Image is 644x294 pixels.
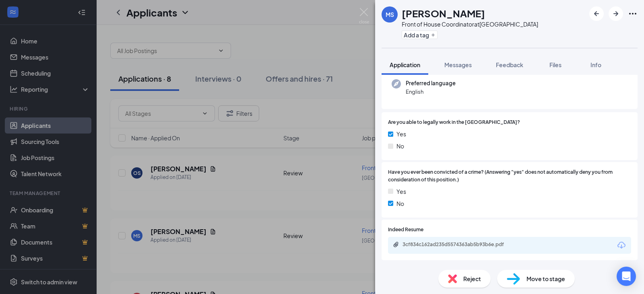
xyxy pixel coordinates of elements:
[402,241,515,248] div: 3cf834c162ad235d5574363ab5b93b6e.pdf
[396,130,406,138] span: Yes
[444,61,472,68] span: Messages
[402,20,538,28] div: Front of House Coordinator at [GEOGRAPHIC_DATA]
[386,10,394,19] div: MS
[611,9,621,19] svg: ArrowRight
[388,119,520,126] span: Are you able to legally work in the [GEOGRAPHIC_DATA]?
[388,226,423,234] span: Indeed Resume
[496,61,523,68] span: Feedback
[390,61,420,68] span: Application
[393,241,399,248] svg: Paperclip
[589,6,604,21] button: ArrowLeftNew
[406,88,456,96] span: English
[609,6,623,21] button: ArrowRight
[590,61,601,68] span: Info
[393,241,523,249] a: Paperclip3cf834c162ad235d5574363ab5b93b6e.pdf
[396,199,404,208] span: No
[402,6,485,20] h1: [PERSON_NAME]
[526,274,565,283] span: Move to stage
[549,61,561,68] span: Files
[406,79,456,87] span: Preferred language
[431,33,436,37] svg: Plus
[617,267,636,286] div: Open Intercom Messenger
[402,31,438,39] button: PlusAdd a tag
[463,274,481,283] span: Reject
[388,169,631,184] span: Have you ever been convicted of a crime? (Answering "yes" does not automatically deny you from co...
[628,9,638,19] svg: Ellipses
[396,187,406,196] span: Yes
[617,241,626,250] svg: Download
[592,9,601,19] svg: ArrowLeftNew
[396,142,404,150] span: No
